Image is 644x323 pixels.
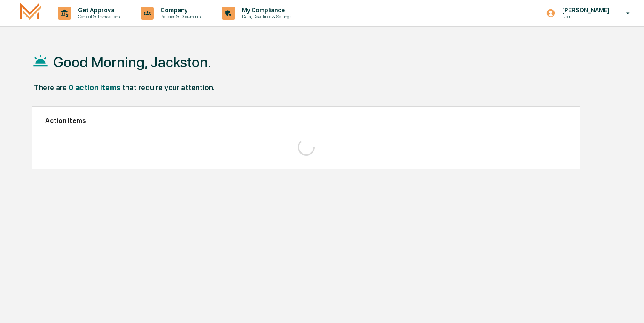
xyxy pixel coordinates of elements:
div: that require your attention. [122,83,215,92]
h1: Good Morning, Jackston. [53,54,211,71]
p: Data, Deadlines & Settings [235,14,296,20]
img: logo [20,3,41,23]
p: Content & Transactions [71,14,124,20]
p: Company [154,7,205,14]
h2: Action Items [45,117,567,125]
p: [PERSON_NAME] [555,7,614,14]
div: 0 action items [69,83,121,92]
div: There are [34,83,67,92]
p: My Compliance [235,7,296,14]
p: Policies & Documents [154,14,205,20]
p: Users [555,14,614,20]
p: Get Approval [71,7,124,14]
